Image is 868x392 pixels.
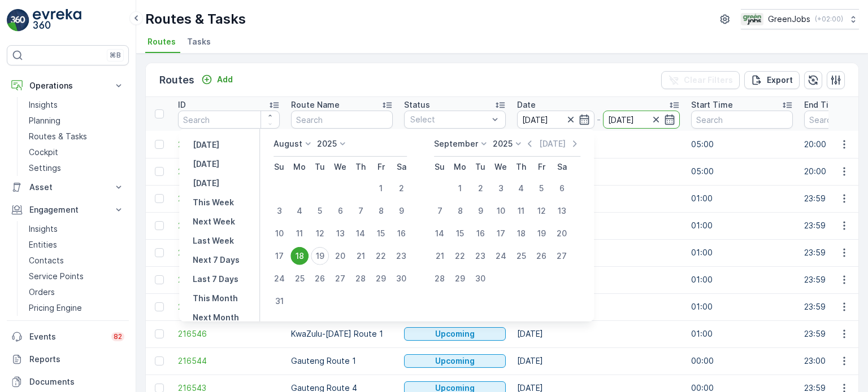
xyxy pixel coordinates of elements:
[269,157,289,177] th: Sunday
[29,223,58,235] p: Insights
[512,179,530,197] div: 4
[155,275,164,284] div: Toggle Row Selected
[178,111,280,129] input: Search
[193,293,238,304] p: This Month
[372,270,390,288] div: 29
[155,140,164,149] div: Toggle Row Selected
[178,274,280,285] a: 216548
[24,253,129,268] a: Contacts
[29,376,124,387] p: Documents
[471,247,489,265] div: 23
[451,247,469,265] div: 22
[24,300,129,316] a: Pricing Engine
[155,167,164,176] div: Toggle Row Selected
[372,247,390,265] div: 22
[289,157,310,177] th: Monday
[270,292,288,310] div: 31
[178,355,280,367] a: 216544
[512,224,530,243] div: 18
[512,202,530,220] div: 11
[450,157,470,177] th: Monday
[511,239,685,266] td: [DATE]
[188,272,243,286] button: Last 7 Days
[178,99,186,111] p: ID
[291,111,393,129] input: Search
[178,166,280,177] a: 216632
[290,224,309,243] div: 11
[274,138,302,149] p: August
[410,114,488,125] p: Select
[29,255,64,266] p: Contacts
[471,270,489,288] div: 30
[7,176,129,199] button: Asset
[531,157,552,177] th: Friday
[188,215,240,228] button: Next Week
[404,99,430,111] p: Status
[188,234,238,248] button: Last Week
[193,312,239,323] p: Next Month
[317,138,337,149] p: 2025
[178,139,280,150] a: 216633
[193,216,235,227] p: Next Week
[470,157,491,177] th: Tuesday
[29,271,84,282] p: Service Points
[29,131,87,142] p: Routes & Tasks
[155,329,164,338] div: Toggle Row Selected
[270,202,288,220] div: 3
[553,179,571,197] div: 6
[188,292,242,305] button: This Month
[331,224,349,243] div: 13
[532,224,550,243] div: 19
[33,9,81,32] img: logo_light-DOdMpM7g.png
[451,224,469,243] div: 15
[691,111,793,129] input: Search
[431,270,449,288] div: 28
[492,179,510,197] div: 3
[532,179,550,197] div: 5
[435,355,475,367] p: Upcoming
[511,212,685,239] td: [DATE]
[29,115,60,126] p: Planning
[24,113,129,129] a: Planning
[372,224,390,243] div: 15
[29,147,58,158] p: Cockpit
[193,274,238,285] p: Last 7 Days
[372,202,390,220] div: 8
[178,247,280,258] a: 216549
[431,224,449,243] div: 14
[29,287,55,298] p: Orders
[532,247,550,265] div: 26
[539,138,566,149] p: [DATE]
[7,325,129,348] a: Events82
[392,224,410,243] div: 16
[188,138,224,152] button: Yesterday
[29,182,106,193] p: Asset
[311,202,329,220] div: 5
[553,247,571,265] div: 27
[178,301,280,312] span: 216547
[552,157,572,177] th: Saturday
[270,270,288,288] div: 24
[511,320,685,347] td: [DATE]
[435,328,475,340] p: Upcoming
[193,235,234,246] p: Last Week
[691,99,733,111] p: Start Time
[7,199,129,221] button: Engagement
[517,99,536,111] p: Date
[24,268,129,284] a: Service Points
[188,157,224,171] button: Today
[24,284,129,300] a: Orders
[511,158,685,185] td: [DATE]
[685,185,798,212] td: 01:00
[744,71,800,89] button: Export
[193,197,234,208] p: This Week
[270,224,288,243] div: 10
[392,247,410,265] div: 23
[285,320,398,347] td: KwaZulu-[DATE] Route 1
[392,179,410,197] div: 2
[178,328,280,340] span: 216546
[197,73,237,86] button: Add
[193,178,219,189] p: [DATE]
[178,193,280,204] span: 216551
